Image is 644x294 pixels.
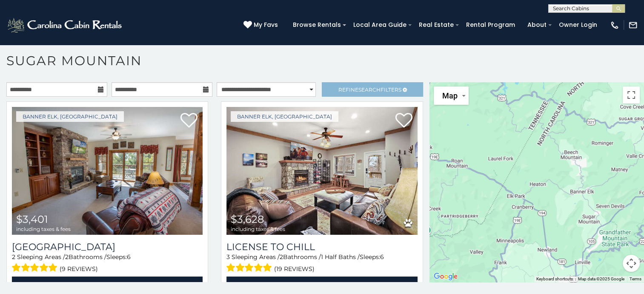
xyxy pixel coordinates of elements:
span: Search [358,86,381,93]
a: Add to favorites [395,112,412,130]
span: $3,628 [231,213,264,225]
a: Add to favorites [180,112,197,130]
a: Real Estate [415,18,458,32]
span: 1 Half Baths / [321,253,360,261]
a: Banner Elk, [GEOGRAPHIC_DATA] [16,111,124,122]
img: phone-regular-white.png [610,20,619,30]
a: [GEOGRAPHIC_DATA] [12,241,203,253]
span: including taxes & fees [231,226,285,232]
a: Owner Login [555,18,601,32]
a: Bearfoot Lodge $3,401 including taxes & fees [12,107,203,235]
a: View Property [226,277,417,294]
span: 2 [12,253,15,261]
span: $3,401 [16,213,48,225]
span: Map [442,91,458,100]
span: including taxes & fees [16,226,71,232]
a: About [523,18,551,32]
button: Change map style [434,86,469,105]
span: 6 [127,253,131,261]
div: Sleeping Areas / Bathrooms / Sleeps: [12,253,203,274]
a: Browse Rentals [289,18,345,32]
a: Open this area in Google Maps (opens a new window) [432,271,460,282]
span: My Favs [254,20,278,29]
a: View Property [12,277,203,294]
a: Terms (opens in new tab) [630,277,641,281]
a: Banner Elk, [GEOGRAPHIC_DATA] [231,111,338,122]
a: Local Area Guide [349,18,411,32]
span: 3 [226,253,230,261]
button: Keyboard shortcuts [536,276,573,282]
img: Google [432,271,460,282]
a: My Favs [243,20,280,30]
img: mail-regular-white.png [628,20,638,30]
button: Toggle fullscreen view [623,86,640,104]
a: License to Chill [226,241,417,253]
a: License to Chill $3,628 including taxes & fees [226,107,417,235]
a: RefineSearchFilters [322,82,423,97]
img: White-1-2.png [6,17,124,34]
button: Map camera controls [623,255,640,272]
div: Sleeping Areas / Bathrooms / Sleeps: [226,253,417,274]
span: 2 [280,253,283,261]
span: 6 [380,253,384,261]
img: Bearfoot Lodge [12,107,203,235]
span: Map data ©2025 Google [578,277,624,281]
span: Refine Filters [338,86,401,93]
span: (19 reviews) [274,263,315,274]
a: Rental Program [462,18,519,32]
span: (9 reviews) [60,263,98,274]
img: License to Chill [226,107,417,235]
span: 2 [65,253,69,261]
h3: Bearfoot Lodge [12,241,203,253]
